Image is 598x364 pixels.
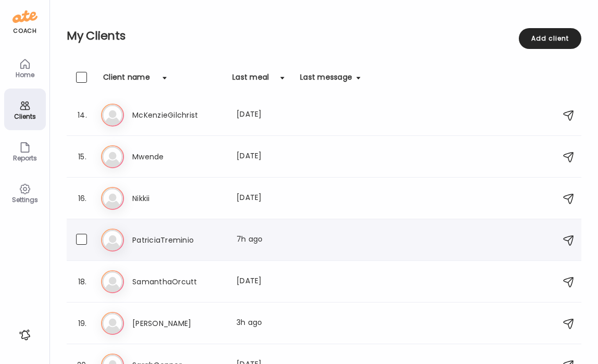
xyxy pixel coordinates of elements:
h3: Nikkii [132,192,224,205]
div: 3h ago [236,317,292,330]
div: [DATE] [236,192,292,205]
div: Last meal [232,72,269,89]
div: [DATE] [236,109,292,121]
h3: SamanthaOrcutt [132,275,224,288]
div: Client name [103,72,150,89]
h3: [PERSON_NAME] [132,317,224,330]
div: Last message [300,72,352,89]
div: [DATE] [236,150,292,163]
div: Home [6,71,44,78]
div: Settings [6,196,44,203]
div: 19. [76,317,89,330]
h3: McKenzieGilchrist [132,109,224,121]
h2: My Clients [67,28,581,44]
h3: PatriciaTreminio [132,234,224,246]
div: 18. [76,275,89,288]
div: [DATE] [236,275,292,288]
div: Reports [6,155,44,161]
div: 15. [76,150,89,163]
div: 14. [76,109,89,121]
img: ate [13,8,38,25]
h3: Mwende [132,150,224,163]
div: 7h ago [236,234,292,246]
div: Add client [519,28,581,49]
div: Clients [6,113,44,120]
div: 16. [76,192,89,205]
div: coach [13,27,36,35]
